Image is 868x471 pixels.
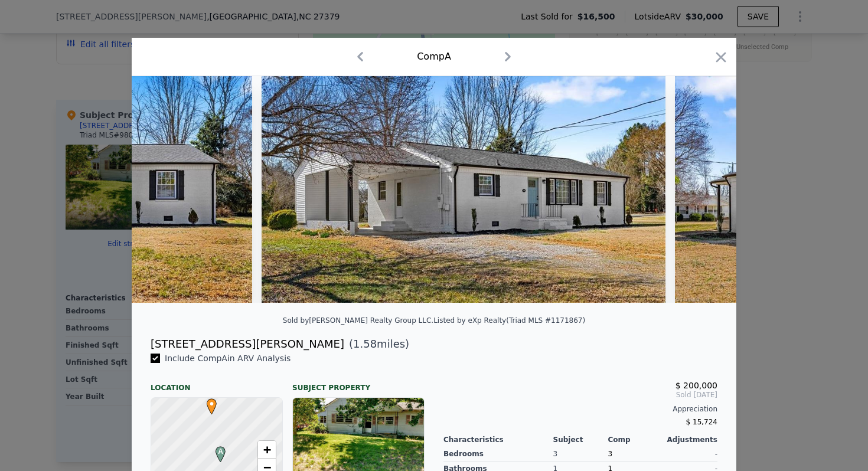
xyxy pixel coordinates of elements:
[292,374,425,392] div: Subject Property
[433,316,585,325] div: Listed by eXp Realty (Triad MLS #1171867)
[663,435,717,444] div: Adjustments
[608,435,663,444] div: Comp
[553,447,608,462] div: 3
[553,435,608,444] div: Subject
[213,446,220,453] div: A
[443,447,553,462] div: Bedrooms
[283,316,433,325] div: Sold by [PERSON_NAME] Realty Group LLC .
[443,390,717,400] span: Sold [DATE]
[417,50,451,64] div: Comp A
[608,450,612,458] span: 3
[213,446,229,457] span: A
[676,381,717,390] span: $ 200,000
[204,395,220,413] span: •
[263,442,271,457] span: +
[151,374,283,392] div: Location
[344,336,409,352] span: ( miles)
[160,354,295,363] span: Include Comp A in ARV Analysis
[204,398,211,405] div: •
[151,336,344,352] div: [STREET_ADDRESS][PERSON_NAME]
[443,404,717,414] div: Appreciation
[262,76,665,303] img: Property Img
[353,338,377,350] span: 1.58
[443,435,553,444] div: Characteristics
[663,447,717,462] div: -
[686,418,717,426] span: $ 15,724
[258,441,276,459] a: Zoom in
